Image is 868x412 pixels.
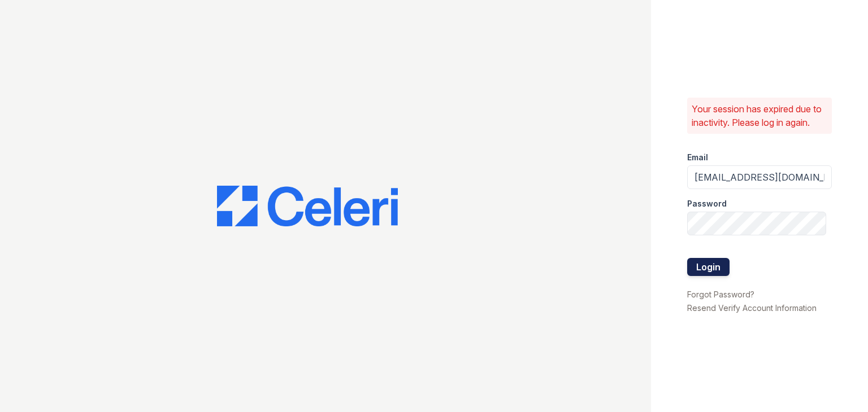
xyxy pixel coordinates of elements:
a: Forgot Password? [687,290,754,299]
img: CE_Logo_Blue-a8612792a0a2168367f1c8372b55b34899dd931a85d93a1a3d3e32e68fde9ad4.png [217,186,398,226]
label: Password [687,198,727,209]
label: Email [687,152,708,163]
a: Resend Verify Account Information [687,303,817,313]
button: Login [687,258,730,276]
p: Your session has expired due to inactivity. Please log in again. [692,102,827,129]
